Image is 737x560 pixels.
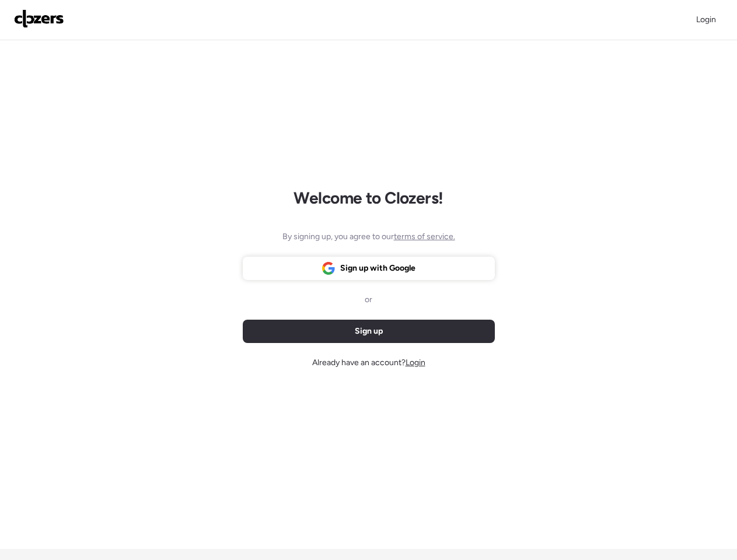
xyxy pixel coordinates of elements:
[282,231,455,243] span: By signing up, you agree to our
[14,9,64,28] img: Logo
[406,358,425,367] span: Login
[394,232,455,242] span: terms of service.
[365,294,372,306] span: or
[294,188,443,208] h1: Welcome to Clozers!
[355,325,383,337] span: Sign up
[312,357,425,369] span: Already have an account?
[696,15,716,24] span: Login
[340,262,415,274] span: Sign up with Google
